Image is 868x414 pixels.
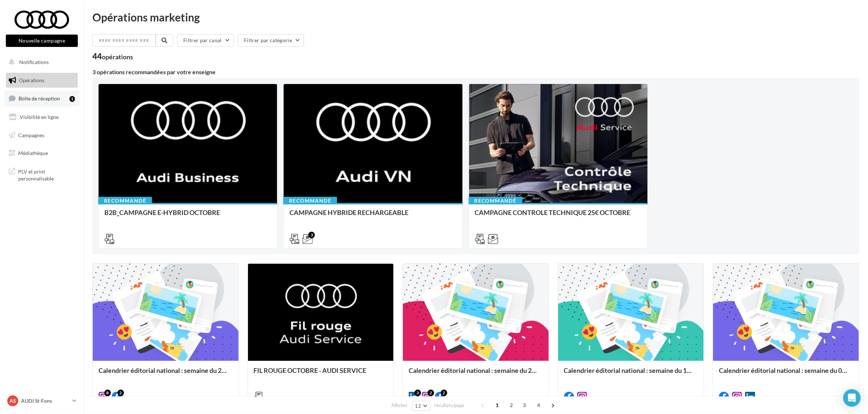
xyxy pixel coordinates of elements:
[19,95,60,101] span: Boîte de réception
[415,390,421,396] div: 3
[177,34,234,47] button: Filtrer par canal
[533,399,544,411] span: 4
[104,390,111,396] div: 8
[18,167,75,182] span: PLV et print personnalisable
[117,390,124,396] div: 2
[519,399,530,411] span: 3
[238,34,304,47] button: Filtrer par catégorie
[254,367,388,381] div: FIL ROUGE OCTOBRE - AUDI SERVICE
[18,150,48,156] span: Médiathèque
[4,146,79,161] a: Médiathèque
[99,367,233,381] div: Calendrier éditorial national : semaine du 29.09 au 05.10
[19,77,44,83] span: Opérations
[92,69,859,75] div: 3 opérations recommandées par votre enseigne
[469,197,523,205] div: Recommandé
[441,390,447,396] div: 2
[4,164,79,185] a: PLV et print personnalisable
[20,114,59,120] span: Visibilité en ligne
[409,367,543,381] div: Calendrier éditorial national : semaine du 22.09 au 28.09
[475,209,642,223] div: CAMPAGNE CONTROLE TECHNIQUE 25€ OCTOBRE
[21,397,69,405] p: AUDI St-Fons
[719,367,853,381] div: Calendrier éditorial national : semaine du 08.09 au 14.09
[92,12,859,23] div: Opérations marketing
[102,53,133,60] div: opérations
[19,59,49,65] span: Notifications
[4,110,79,125] a: Visibilité en ligne
[4,55,76,70] button: Notifications
[428,390,434,396] div: 2
[415,403,421,409] span: 12
[289,209,456,223] div: CAMPAGNE HYBRIDE RECHARGEABLE
[6,35,78,47] button: Nouvelle campagne
[491,399,503,411] span: 1
[104,209,271,223] div: B2B_CAMPAGNE E-HYBRID OCTOBRE
[4,73,79,88] a: Opérations
[564,367,698,381] div: Calendrier éditorial national : semaine du 15.09 au 21.09
[392,402,408,409] span: Afficher
[4,128,79,143] a: Campagnes
[434,402,464,409] span: résultats/page
[9,397,16,405] span: AS
[283,197,337,205] div: Recommandé
[308,232,315,238] div: 3
[412,401,431,411] button: 12
[505,399,517,411] span: 2
[843,389,861,407] div: Open Intercom Messenger
[92,52,133,60] div: 44
[6,394,78,408] a: AS AUDI St-Fons
[98,197,152,205] div: Recommandé
[69,96,75,102] div: 1
[18,132,44,138] span: Campagnes
[4,91,79,106] a: Boîte de réception1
